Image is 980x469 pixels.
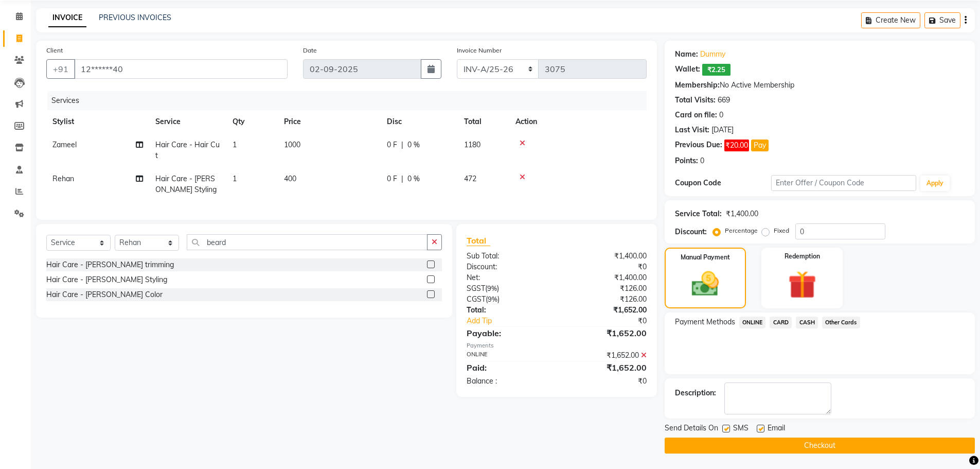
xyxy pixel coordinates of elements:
[303,46,317,55] label: Date
[675,80,720,91] div: Membership:
[46,110,149,133] th: Stylist
[700,49,725,60] a: Dummy
[149,110,226,133] th: Service
[284,140,300,149] span: 1000
[46,274,167,285] div: Hair Care - [PERSON_NAME] Styling
[48,9,86,27] a: INVOICE
[785,252,820,261] label: Redemption
[675,49,698,60] div: Name:
[407,173,420,184] span: 0 %
[779,267,825,302] img: _gift.svg
[233,140,237,149] span: 1
[464,140,480,149] span: 1180
[675,388,716,398] div: Description:
[683,268,727,300] img: _cash.svg
[739,317,766,328] span: ONLINE
[401,140,403,150] span: |
[557,305,654,316] div: ₹1,652.00
[557,294,654,305] div: ₹126.00
[459,294,557,305] div: ( )
[675,155,698,166] div: Points:
[675,178,772,188] div: Coupon Code
[681,253,730,262] label: Manual Payment
[557,376,654,387] div: ₹0
[52,140,77,149] span: Zameel
[459,272,557,283] div: Net:
[459,327,557,339] div: Payable:
[381,110,458,133] th: Disc
[724,140,749,151] span: ₹20.00
[675,317,735,327] span: Payment Methods
[557,251,654,262] div: ₹1,400.00
[771,175,916,191] input: Enter Offer / Coupon Code
[719,110,723,120] div: 0
[675,64,700,76] div: Wallet:
[675,125,709,135] div: Last Visit:
[487,284,497,292] span: 9%
[822,317,860,328] span: Other Cards
[459,316,573,326] a: Add Tip
[675,227,707,237] div: Discount:
[557,350,654,361] div: ₹1,652.00
[702,64,730,76] span: ₹2.25
[99,13,171,22] a: PREVIOUS INVOICES
[796,317,818,328] span: CASH
[665,423,718,436] span: Send Details On
[768,423,785,436] span: Email
[46,259,174,270] div: Hair Care - [PERSON_NAME] trimming
[557,327,654,339] div: ₹1,652.00
[711,125,734,135] div: [DATE]
[557,262,654,272] div: ₹0
[459,376,557,387] div: Balance :
[46,59,75,79] button: +91
[467,284,485,293] span: SGST
[509,110,647,133] th: Action
[861,12,920,28] button: Create New
[464,174,476,183] span: 472
[557,283,654,294] div: ₹126.00
[278,110,381,133] th: Price
[751,140,769,151] button: Pay
[726,209,758,219] div: ₹1,400.00
[725,226,758,235] label: Percentage
[675,95,716,106] div: Total Visits:
[920,176,950,191] button: Apply
[459,262,557,272] div: Discount:
[467,235,490,246] span: Total
[665,438,975,454] button: Checkout
[155,174,217,194] span: Hair Care - [PERSON_NAME] Styling
[459,350,557,361] div: ONLINE
[467,341,646,350] div: Payments
[924,12,960,28] button: Save
[459,251,557,262] div: Sub Total:
[233,174,237,183] span: 1
[770,317,792,328] span: CARD
[557,361,654,374] div: ₹1,652.00
[459,361,557,374] div: Paid:
[226,110,278,133] th: Qty
[675,209,722,219] div: Service Total:
[52,174,74,183] span: Rehan
[457,46,502,55] label: Invoice Number
[774,226,789,235] label: Fixed
[675,80,965,91] div: No Active Membership
[459,305,557,316] div: Total:
[46,289,163,300] div: Hair Care - [PERSON_NAME] Color
[458,110,509,133] th: Total
[675,110,717,120] div: Card on file:
[733,423,749,436] span: SMS
[387,140,397,150] span: 0 F
[573,316,654,326] div: ₹0
[557,272,654,283] div: ₹1,400.00
[155,140,220,160] span: Hair Care - Hair Cut
[187,234,427,250] input: Search or Scan
[387,173,397,184] span: 0 F
[46,46,63,55] label: Client
[675,140,722,151] div: Previous Due:
[459,283,557,294] div: ( )
[700,155,704,166] div: 0
[401,173,403,184] span: |
[74,59,288,79] input: Search by Name/Mobile/Email/Code
[718,95,730,106] div: 669
[284,174,296,183] span: 400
